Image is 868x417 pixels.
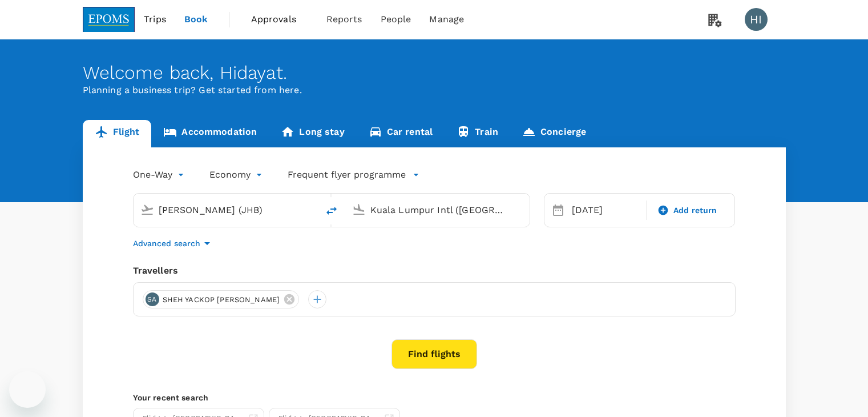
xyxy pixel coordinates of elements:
[673,205,717,216] span: Add return
[522,209,524,211] button: Open
[429,13,464,26] span: Manage
[326,13,362,26] span: Reports
[269,120,356,147] a: Long stay
[510,120,598,147] a: Concierge
[83,62,786,83] div: Welcome back , Hidayat .
[151,120,269,147] a: Accommodation
[445,120,510,147] a: Train
[83,83,786,97] p: Planning a business trip? Get started from here.
[143,290,300,308] div: SASHEH YACKOP [PERSON_NAME]
[83,7,135,32] img: EPOMS SDN BHD
[159,201,294,219] input: Depart from
[146,292,159,306] div: SA
[209,166,265,184] div: Economy
[144,13,166,26] span: Trips
[370,201,506,219] input: Going to
[318,197,345,224] button: delete
[745,8,768,31] div: HI
[9,371,46,408] iframe: Button to launch messaging window
[288,168,419,182] button: Frequent flyer programme
[184,13,208,26] span: Book
[567,199,644,222] div: [DATE]
[156,294,287,306] span: SHEH YACKOP [PERSON_NAME]
[133,392,736,403] p: Your recent search
[83,120,152,147] a: Flight
[381,13,411,26] span: People
[133,238,200,249] p: Advanced search
[357,120,445,147] a: Car rental
[251,13,308,26] span: Approvals
[133,236,214,250] button: Advanced search
[288,168,406,182] p: Frequent flyer programme
[133,166,187,184] div: One-Way
[133,264,736,278] div: Travellers
[310,209,312,211] button: Open
[391,339,477,369] button: Find flights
